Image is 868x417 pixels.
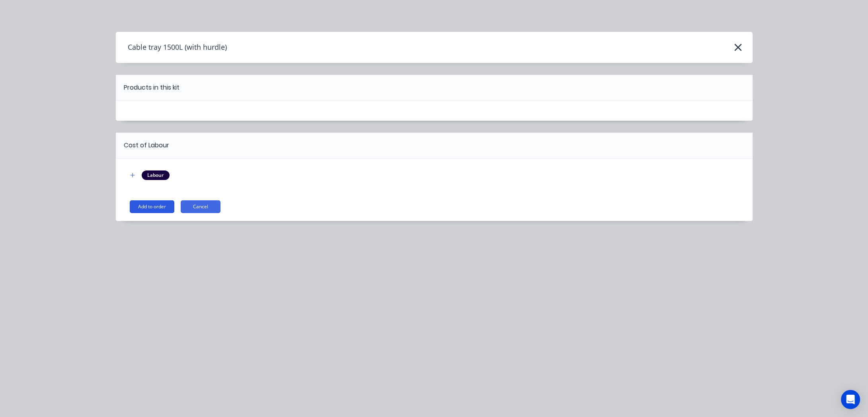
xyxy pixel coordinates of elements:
h4: Cable tray 1500L (with hurdle) [116,40,227,55]
div: Labour [142,170,170,180]
div: Cost of Labour [124,141,169,150]
button: Add to order [130,200,174,213]
button: Cancel [181,200,220,213]
div: Open Intercom Messenger [841,390,860,409]
div: Products in this kit [124,83,179,92]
